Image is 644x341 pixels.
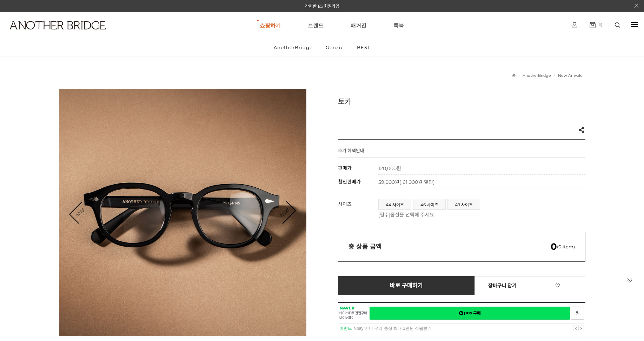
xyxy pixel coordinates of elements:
span: 옵션을 선택해 주세요 [390,212,434,218]
a: 매거진 [351,13,366,38]
a: 쇼핑하기 [260,13,281,38]
h3: 토카 [338,96,585,106]
a: 바로 구매하기 [338,276,475,295]
a: 새창 [571,307,584,320]
a: AnotherBridge [523,73,551,78]
a: Prev [70,202,91,223]
a: logo [4,21,100,47]
span: 판매가 [338,165,352,171]
span: 할인판매가 [338,179,361,185]
img: cart [572,22,577,28]
span: ( 61,000원 할인) [399,179,435,185]
a: 장바구니 담기 [474,276,530,295]
a: Npay 머니 우리 통장 최대 1만원 적립받기 [354,326,432,331]
a: 새창 [370,307,570,320]
a: AnotherBridge [268,38,319,56]
a: 홈 [512,73,516,78]
span: (0 item) [551,244,575,249]
th: 사이즈 [338,195,378,222]
span: 바로 구매하기 [390,282,423,289]
li: 49 사이즈 [447,199,480,210]
span: 59,000원 [378,179,435,185]
img: search [615,22,620,28]
a: (0) [590,22,603,28]
strong: 총 상품 금액 [348,243,382,250]
a: 46 사이즈 [413,199,445,209]
strong: 이벤트 [339,326,352,331]
img: d8a971c8d4098888606ba367a792ad14.jpg [59,89,306,336]
a: Next [273,202,295,223]
a: 브랜드 [308,13,324,38]
a: BEST [351,38,376,56]
h4: 추가 혜택안내 [338,147,364,157]
img: logo [10,21,106,29]
a: 44 사이즈 [379,199,411,209]
p: [필수] [378,211,582,218]
a: New Arrivals [558,73,582,78]
a: Genzie [320,38,350,56]
li: 46 사이즈 [413,199,446,210]
a: 49 사이즈 [448,199,480,209]
a: 간편한 1초 회원가입 [305,4,339,9]
strong: 120,000원 [378,165,401,172]
a: 룩북 [393,13,404,38]
li: 44 사이즈 [378,199,411,210]
span: (0) [596,22,603,27]
img: cart [590,22,596,28]
em: 0 [551,241,557,252]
